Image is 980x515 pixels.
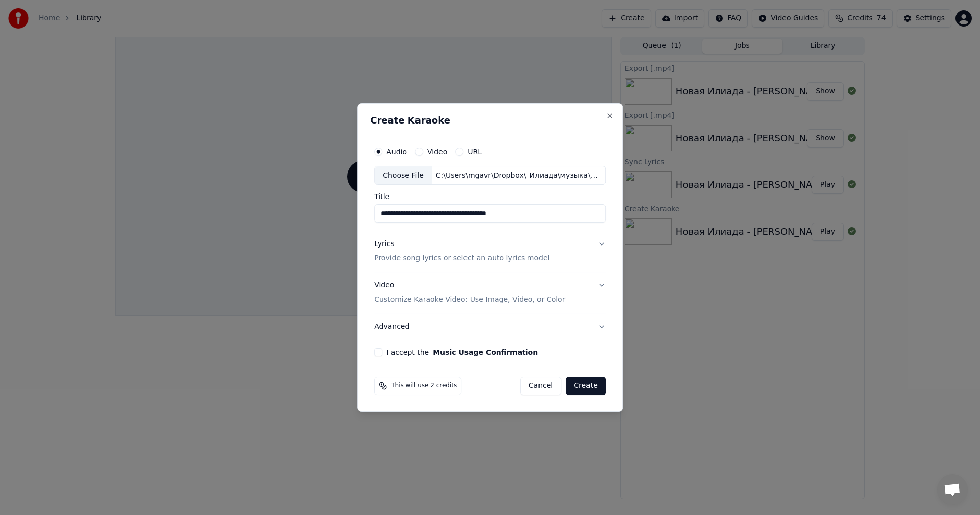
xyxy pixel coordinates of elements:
[427,148,447,155] label: Video
[374,193,606,201] label: Title
[374,254,549,264] p: Provide song lyrics or select an auto lyrics model
[386,148,407,155] label: Audio
[374,313,606,340] button: Advanced
[520,377,561,395] button: Cancel
[374,239,394,250] div: Lyrics
[391,382,457,390] span: This will use 2 credits
[433,349,538,356] button: I accept the
[370,116,610,125] h2: Create Karaoke
[374,231,606,272] button: LyricsProvide song lyrics or select an auto lyrics model
[374,295,565,305] p: Customize Karaoke Video: Use Image, Video, or Color
[432,170,605,181] div: C:\Users\mgavr\Dropbox\_Илиада\музыка\mp3\пародии\Мы гоплито-маршерито\Мы гоплито-маршерито парод...
[386,349,538,356] label: I accept the
[375,166,432,185] div: Choose File
[374,281,565,305] div: Video
[566,377,606,395] button: Create
[468,148,482,155] label: URL
[374,273,606,313] button: VideoCustomize Karaoke Video: Use Image, Video, or Color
